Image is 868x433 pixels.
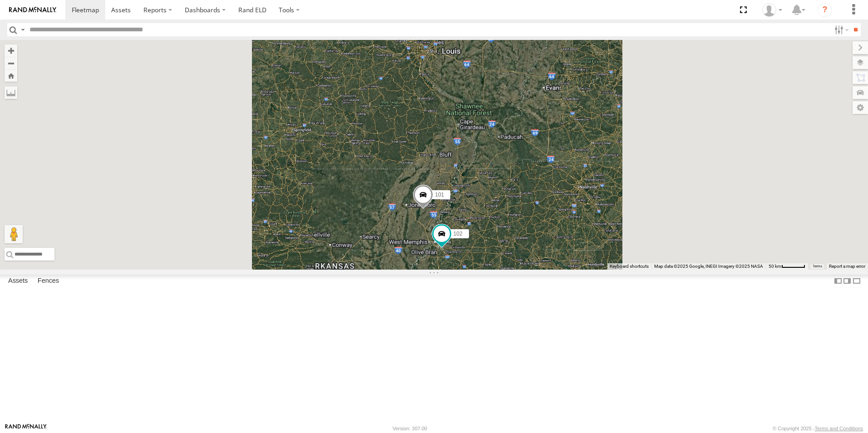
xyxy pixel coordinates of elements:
button: Keyboard shortcuts [610,263,649,270]
label: Map Settings [853,101,868,114]
button: Zoom Home [5,69,17,82]
a: Terms (opens in new tab) [813,265,822,268]
div: Version: 307.00 [393,426,427,431]
span: 50 km [769,264,781,269]
span: 101 [435,192,444,198]
span: Map data ©2025 Google, INEGI Imagery ©2025 NASA [654,264,763,269]
a: Visit our Website [5,424,47,433]
label: Dock Summary Table to the Right [843,275,852,288]
div: Craig King [759,3,785,17]
label: Dock Summary Table to the Left [833,275,843,288]
button: Drag Pegman onto the map to open Street View [5,225,23,243]
button: Zoom in [5,44,17,57]
span: 102 [454,231,463,237]
label: Measure [5,86,17,99]
label: Search Query [19,23,26,36]
button: Zoom out [5,57,17,69]
a: Terms and Conditions [815,426,863,431]
img: rand-logo.svg [9,7,56,13]
a: Report a map error [829,264,865,269]
label: Assets [4,275,32,287]
label: Fences [33,275,64,287]
div: © Copyright 2025 - [773,426,863,431]
button: Map Scale: 50 km per 49 pixels [766,263,808,270]
label: Hide Summary Table [852,275,861,288]
label: Search Filter Options [831,23,850,36]
i: ? [818,3,832,17]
